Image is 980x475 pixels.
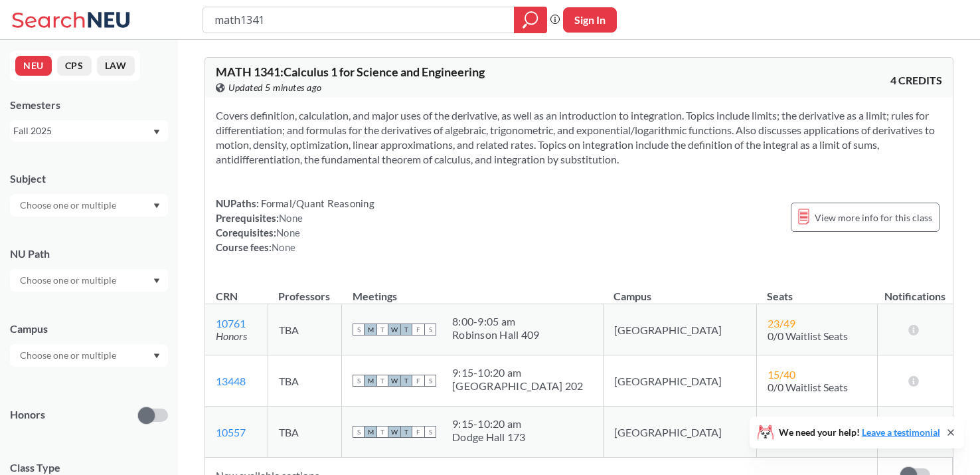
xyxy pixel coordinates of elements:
[10,120,168,142] div: Fall 2025Dropdown arrow
[890,73,942,88] span: 4 CREDITS
[603,355,756,407] td: [GEOGRAPHIC_DATA]
[153,353,160,359] svg: Dropdown arrow
[353,426,365,438] span: S
[452,417,526,430] div: 9:15 - 10:20 am
[216,108,942,167] section: Covers definition, calculation, and major uses of the derivative, as well as an introduction to i...
[514,7,547,33] div: magnifying glass
[10,407,45,423] p: Honors
[376,324,388,335] span: T
[452,315,539,328] div: 8:00 - 9:05 am
[768,330,848,342] span: 0/0 Waitlist Seats
[452,366,583,379] div: 9:15 - 10:20 am
[10,460,168,475] span: Class Type
[452,328,539,341] div: Robinson Hall 409
[412,324,424,335] span: F
[216,317,246,330] a: 10761
[424,375,436,387] span: S
[756,276,877,304] th: Seats
[563,7,617,33] button: Sign In
[388,375,400,387] span: W
[97,56,135,76] button: LAW
[815,209,932,226] span: View more info for this class
[228,80,322,95] span: Updated 5 minutes ago
[862,427,940,438] a: Leave a testimonial
[452,430,526,444] div: Dodge Hall 173
[365,375,376,387] span: M
[216,375,246,387] a: 13448
[272,241,295,253] span: None
[376,426,388,438] span: T
[779,428,940,437] span: We need your help!
[268,304,341,355] td: TBA
[768,381,848,393] span: 0/0 Waitlist Seats
[353,375,365,387] span: S
[153,203,160,209] svg: Dropdown arrow
[768,317,795,330] span: 23 / 49
[388,324,400,335] span: W
[10,246,168,261] div: NU Path
[452,379,583,393] div: [GEOGRAPHIC_DATA] 202
[259,197,374,209] span: Formal/Quant Reasoning
[10,98,168,112] div: Semesters
[279,212,303,224] span: None
[523,11,538,29] svg: magnifying glass
[13,197,125,213] input: Choose one or multiple
[13,347,125,363] input: Choose one or multiple
[10,322,168,336] div: Campus
[353,324,365,335] span: S
[216,330,247,342] i: Honors
[10,269,168,292] div: Dropdown arrow
[603,276,756,304] th: Campus
[878,276,953,304] th: Notifications
[216,64,485,79] span: MATH 1341 : Calculus 1 for Science and Engineering
[376,375,388,387] span: T
[15,56,52,76] button: NEU
[13,124,152,138] div: Fall 2025
[342,276,604,304] th: Meetings
[10,344,168,367] div: Dropdown arrow
[13,272,125,288] input: Choose one or multiple
[603,304,756,355] td: [GEOGRAPHIC_DATA]
[424,426,436,438] span: S
[603,407,756,458] td: [GEOGRAPHIC_DATA]
[388,426,400,438] span: W
[216,426,246,438] a: 10557
[400,324,412,335] span: T
[10,194,168,217] div: Dropdown arrow
[57,56,92,76] button: CPS
[153,130,160,135] svg: Dropdown arrow
[216,196,374,254] div: NUPaths: Prerequisites: Corequisites: Course fees:
[412,426,424,438] span: F
[10,171,168,186] div: Subject
[365,324,376,335] span: M
[276,227,300,238] span: None
[213,9,505,31] input: Class, professor, course number, "phrase"
[365,426,376,438] span: M
[268,355,341,407] td: TBA
[768,368,795,381] span: 15 / 40
[268,276,341,304] th: Professors
[424,324,436,335] span: S
[268,407,341,458] td: TBA
[216,289,238,304] div: CRN
[412,375,424,387] span: F
[400,375,412,387] span: T
[400,426,412,438] span: T
[153,278,160,284] svg: Dropdown arrow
